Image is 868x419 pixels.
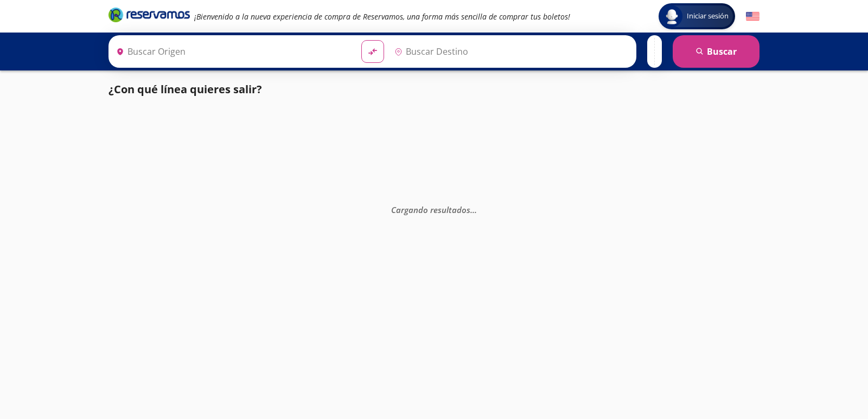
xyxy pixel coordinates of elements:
[390,38,631,65] input: Buscar Destino
[470,204,473,215] span: .
[391,204,477,215] em: Cargando resultados
[682,11,733,22] span: Iniciar sesión
[475,204,477,215] span: .
[108,7,190,23] i: Brand Logo
[194,11,570,22] em: ¡Bienvenido a la nueva experiencia de compra de Reservamos, una forma más sencilla de comprar tus...
[473,204,475,215] span: .
[108,81,262,98] p: ¿Con qué línea quieres salir?
[746,10,759,23] button: English
[112,38,353,65] input: Buscar Origen
[673,35,759,68] button: Buscar
[108,7,190,26] a: Brand Logo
